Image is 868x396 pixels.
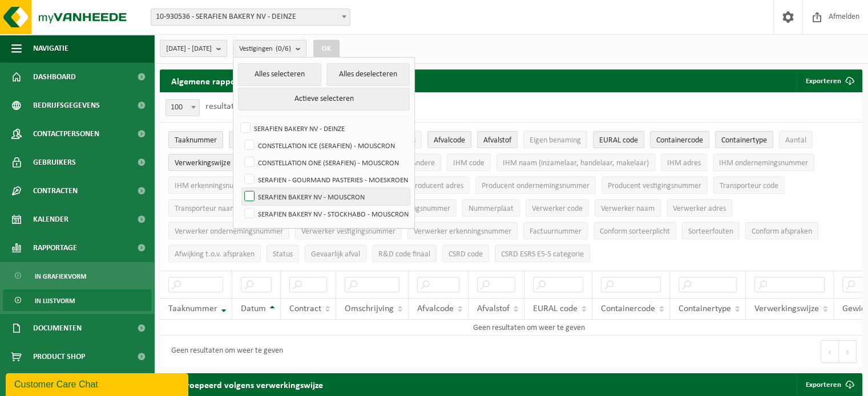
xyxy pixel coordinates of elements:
button: Producent adresProducent adres: Activate to sort [405,177,470,194]
span: Gevaarlijk afval [311,250,360,259]
button: IHM adresIHM adres: Activate to sort [661,154,707,171]
button: Transporteur naamTransporteur naam: Activate to sort [168,199,243,217]
button: Previous [821,340,839,363]
button: Vestigingen(0/6) [233,40,306,57]
span: Verwerker adres [673,205,726,213]
span: Verwerker naam [601,205,655,213]
a: In lijstvorm [3,289,151,311]
button: Transporteur codeTransporteur code: Activate to sort [713,177,785,194]
span: Andere [411,159,435,168]
span: Contract [289,304,321,313]
span: Transporteur naam [175,205,236,213]
button: Alles selecteren [238,63,321,86]
span: Verwerker vestigingsnummer [301,227,395,236]
span: 10-930536 - SERAFIEN BAKERY NV - DEINZE [151,9,350,25]
button: SorteerfoutenSorteerfouten: Activate to sort [682,222,740,239]
span: Verwerker code [532,205,583,213]
span: IHM code [453,159,485,168]
span: 100 [166,100,199,116]
button: Verwerker erkenningsnummerVerwerker erkenningsnummer: Activate to sort [407,222,518,239]
label: CONSTELLATION ONE (SERAFIEN) - MOUSCRON [242,154,410,171]
span: Taaknummer [168,304,217,313]
button: StatusStatus: Activate to sort [267,245,299,262]
button: AfvalstofAfvalstof: Activate to sort [477,131,518,148]
button: OK [313,40,340,58]
button: AantalAantal: Activate to sort [779,131,813,148]
span: Taaknummer [175,136,217,145]
span: Product Shop [33,342,85,371]
label: SERAFIEN - GOURMAND PASTERIES - MOESKROEN [242,171,410,188]
button: NummerplaatNummerplaat: Activate to sort [462,199,520,217]
a: In grafiekvorm [3,265,151,287]
button: Exporteren [797,70,861,92]
button: Eigen benamingEigen benaming: Activate to sort [523,131,587,148]
span: Verwerkingswijze [175,159,231,168]
button: Alles deselecteren [326,63,410,86]
button: FactuurnummerFactuurnummer: Activate to sort [523,222,588,239]
button: IHM ondernemingsnummerIHM ondernemingsnummer: Activate to sort [713,154,814,171]
span: Conform sorteerplicht [600,227,670,236]
button: VerwerkingswijzeVerwerkingswijze: Activate to sort [168,154,237,171]
span: In grafiekvorm [35,266,86,287]
iframe: chat widget [6,371,191,396]
button: Actieve selecteren [238,88,410,111]
span: 100 [165,99,200,116]
button: ContainertypeContainertype: Activate to sort [715,131,773,148]
span: Containercode [601,304,655,313]
span: CSRD code [449,250,483,259]
span: Transporteur code [720,182,778,190]
label: resultaten weergeven [205,102,286,111]
span: Gebruikers [33,148,76,177]
h2: Algemene rapportering [160,70,274,92]
h2: Gegroepeerd volgens verwerkingswijze [160,373,334,395]
span: In lijstvorm [35,290,75,312]
span: Afwijking t.o.v. afspraken [175,250,255,259]
span: Dashboard [33,63,76,91]
span: IHM adres [667,159,701,168]
button: Conform afspraken : Activate to sort [745,222,818,239]
span: Vestigingen [239,40,291,58]
span: Afvalcode [417,304,454,313]
button: IHM codeIHM code: Activate to sort [447,154,491,171]
span: IHM naam (inzamelaar, handelaar, makelaar) [503,159,649,168]
span: Containertype [679,304,731,313]
span: Verwerker ondernemingsnummer [175,227,283,236]
label: SERAFIEN BAKERY NV - MOUSCRON [242,188,410,205]
button: CSRD ESRS E5-5 categorieCSRD ESRS E5-5 categorie: Activate to sort [495,245,590,262]
span: Datum [241,304,266,313]
span: Nummerplaat [469,205,514,213]
button: Producent vestigingsnummerProducent vestigingsnummer: Activate to sort [601,177,708,194]
a: Exporteren [797,373,861,396]
button: Conform sorteerplicht : Activate to sort [594,222,676,239]
span: Verwerkingswijze [754,304,819,313]
span: [DATE] - [DATE] [166,40,212,58]
button: Verwerker vestigingsnummerVerwerker vestigingsnummer: Activate to sort [295,222,402,239]
button: Verwerker naamVerwerker naam: Activate to sort [595,199,661,217]
button: Verwerker codeVerwerker code: Activate to sort [526,199,589,217]
span: Navigatie [33,34,68,63]
span: Rapportage [33,234,77,262]
span: Factuurnummer [530,227,582,236]
button: Verwerker ondernemingsnummerVerwerker ondernemingsnummer: Activate to sort [168,222,289,239]
span: Omschrijving [345,304,394,313]
span: Kalender [33,205,68,234]
span: R&D code finaal [378,250,430,259]
div: Geen resultaten om weer te geven [165,341,283,362]
button: ContainercodeContainercode: Activate to sort [650,131,709,148]
button: CSRD codeCSRD code: Activate to sort [442,245,489,262]
label: CONSTELLATION ICE (SERAFIEN) - MOUSCRON [242,137,410,154]
span: Containertype [721,136,767,145]
button: IHM naam (inzamelaar, handelaar, makelaar)IHM naam (inzamelaar, handelaar, makelaar): Activate to... [496,154,655,171]
span: Conform afspraken [752,227,812,236]
button: IHM erkenningsnummerIHM erkenningsnummer: Activate to sort [168,177,259,194]
button: TaaknummerTaaknummer: Activate to remove sorting [168,131,223,148]
button: AndereAndere: Activate to sort [405,154,441,171]
span: Status [273,250,293,259]
button: Next [839,340,857,363]
button: [DATE] - [DATE] [160,40,227,57]
span: Eigen benaming [530,136,581,145]
span: IHM erkenningsnummer [175,182,253,190]
button: Producent ondernemingsnummerProducent ondernemingsnummer: Activate to sort [475,177,596,194]
label: SERAFIEN BAKERY NV - STOCKHABO - MOUSCRON [242,205,410,222]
